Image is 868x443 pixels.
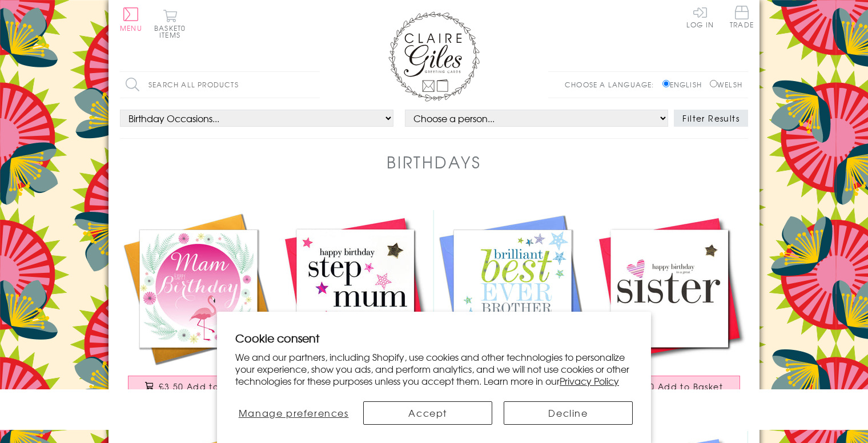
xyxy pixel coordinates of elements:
a: Birthday Card, Step Mum, Pink Stars, Embellished with a padded star £3.50 Add to Basket [277,210,434,408]
button: Decline [504,401,633,425]
span: £3.50 Add to Basket [159,381,252,392]
a: Birthday Card, Mam, Flamingo £3.50 Add to Basket [120,210,277,408]
p: Choose a language: [565,79,660,90]
button: £3.50 Add to Basket [128,376,270,397]
a: Birthday Card, Heart, to a great Sister, fabric butterfly Embellished £3.50 Add to Basket [591,210,748,408]
span: Trade [730,6,754,28]
img: Birthday Card, Heart, to a great Sister, fabric butterfly Embellished [591,210,748,367]
button: Filter Results [674,110,748,127]
h2: Cookie consent [235,330,633,346]
img: Birthday Card, Mam, Flamingo [120,210,277,367]
a: Birthday Card, Blue Stars, Brilliant best ever Brother Happy Birthday £3.50 Add to Basket [434,210,591,408]
span: Menu [120,23,142,33]
input: Search all products [120,72,320,98]
label: Welsh [710,79,742,90]
button: Menu [120,7,142,31]
span: 0 items [159,23,186,40]
a: Log In [686,6,714,28]
span: Manage preferences [239,406,349,420]
button: Basket0 items [154,9,186,38]
input: English [662,80,670,87]
a: Trade [730,6,754,30]
input: Welsh [710,80,717,87]
p: We and our partners, including Shopify, use cookies and other technologies to personalize your ex... [235,351,633,386]
img: Claire Giles Greetings Cards [388,11,480,102]
button: Manage preferences [235,401,352,425]
img: Birthday Card, Step Mum, Pink Stars, Embellished with a padded star [277,210,434,367]
input: Search [308,72,320,98]
span: £3.50 Add to Basket [630,381,723,392]
button: Accept [363,401,492,425]
label: English [662,79,708,90]
img: Birthday Card, Blue Stars, Brilliant best ever Brother Happy Birthday [434,210,591,367]
button: £3.50 Add to Basket [599,376,741,397]
h1: Birthdays [387,150,481,174]
a: Privacy Policy [560,374,619,388]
